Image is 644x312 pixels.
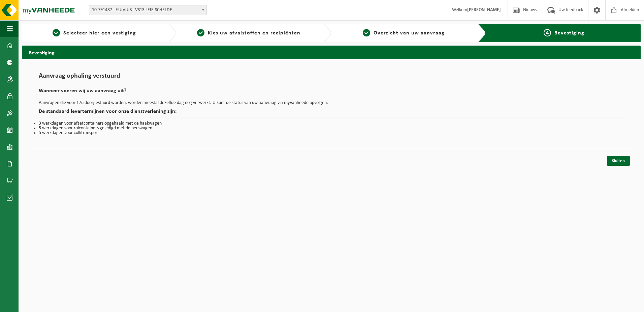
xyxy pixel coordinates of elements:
[544,29,551,36] span: 4
[39,121,624,126] li: 3 werkdagen voor afzetcontainers opgehaald met de haakwagen
[374,30,445,36] span: Overzicht van uw aanvraag
[53,29,60,36] span: 1
[467,7,501,12] strong: [PERSON_NAME]
[39,88,624,97] h2: Wanneer voeren wij uw aanvraag uit?
[39,101,624,105] p: Aanvragen die voor 17u doorgestuurd worden, worden meestal dezelfde dag nog verwerkt. U kunt de s...
[607,156,630,166] a: Sluiten
[39,126,624,131] li: 5 werkdagen voor rolcontainers geledigd met de perswagen
[197,29,204,36] span: 2
[89,5,206,15] span: 10-791487 - FLUVIUS - VS13 LEIE-SCHELDE
[180,29,318,37] a: 2Kies uw afvalstoffen en recipiënten
[39,109,624,118] h2: De standaard levertermijnen voor onze dienstverlening zijn:
[554,30,584,36] span: Bevestiging
[25,29,163,37] a: 1Selecteer hier een vestiging
[335,29,473,37] a: 3Overzicht van uw aanvraag
[63,30,136,36] span: Selecteer hier een vestiging
[89,5,207,15] span: 10-791487 - FLUVIUS - VS13 LEIE-SCHELDE
[39,73,624,83] h1: Aanvraag ophaling verstuurd
[22,46,641,59] h2: Bevestiging
[363,29,370,36] span: 3
[39,131,624,135] li: 5 werkdagen voor collitransport
[208,30,300,36] span: Kies uw afvalstoffen en recipiënten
